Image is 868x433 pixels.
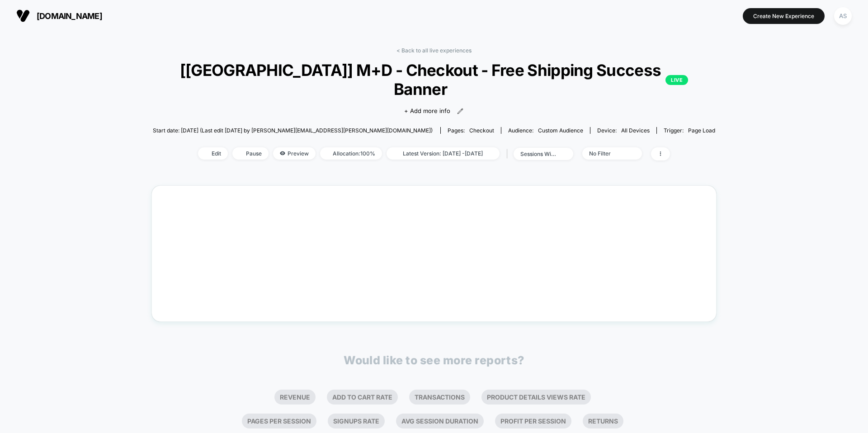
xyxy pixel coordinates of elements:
[273,147,316,160] span: Preview
[396,47,472,54] a: < Back to all live experiences
[387,147,500,160] span: Latest Version: [DATE] - [DATE]
[834,7,852,25] div: AS
[495,414,571,428] li: Profit Per Session
[621,127,650,134] span: all devices
[520,151,557,157] div: sessions with impression
[198,147,228,160] span: Edit
[327,390,398,405] li: Add To Cart Rate
[589,150,625,157] div: No Filter
[242,414,316,428] li: Pages Per Session
[328,414,385,428] li: Signups Rate
[180,61,689,99] span: [[GEOGRAPHIC_DATA]] M+D - Checkout - Free Shipping Success Banner
[688,127,715,134] span: Page Load
[538,127,583,134] span: Custom Audience
[448,127,494,134] div: Pages:
[232,147,269,160] span: Pause
[320,147,382,160] span: Allocation: 100%
[153,127,433,134] span: Start date: [DATE] (Last edit [DATE] by [PERSON_NAME][EMAIL_ADDRESS][PERSON_NAME][DOMAIN_NAME])
[344,353,524,367] p: Would like to see more reports?
[481,390,591,405] li: Product Details Views Rate
[14,9,105,23] button: [DOMAIN_NAME]
[590,127,656,134] span: Device:
[664,127,715,134] div: Trigger:
[16,9,30,23] img: Visually logo
[831,7,854,25] button: AS
[409,390,470,405] li: Transactions
[37,11,102,21] span: [DOMAIN_NAME]
[469,127,494,134] span: checkout
[665,75,688,85] p: LIVE
[508,127,583,134] div: Audience:
[583,414,623,428] li: Returns
[396,414,484,428] li: Avg Session Duration
[504,147,514,160] span: |
[274,390,316,405] li: Revenue
[743,8,825,24] button: Create New Experience
[404,107,450,116] span: + Add more info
